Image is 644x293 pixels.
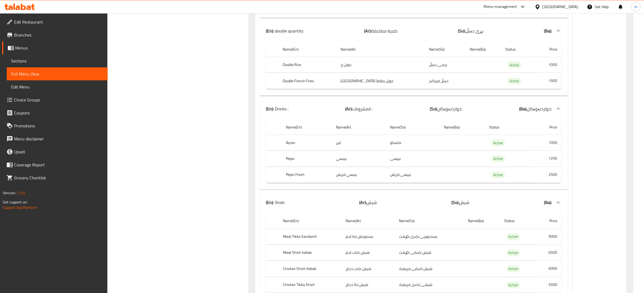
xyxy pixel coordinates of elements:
span: Coupons [14,110,103,116]
span: Version: [3,189,16,196]
span: المشروبات : [352,105,373,113]
td: شیش کەبابی گۆشت [395,245,464,261]
span: خواردنەوەکان: [437,105,462,113]
table: choices table [266,120,562,183]
td: برنجی دەبڵ [425,57,465,73]
th: Name(Ar) [341,213,395,229]
a: Upsell [2,145,108,158]
th: Double French Fries [278,73,336,89]
td: دوبل رز [336,57,425,73]
th: Ayran [282,135,332,151]
div: Active [506,234,520,240]
div: [GEOGRAPHIC_DATA] [543,4,578,10]
td: ماستاو [386,135,440,151]
td: 1250 [530,151,562,167]
span: Active [507,62,521,68]
td: 1000 [537,57,562,73]
span: Coverage Report [14,162,103,168]
th: Name(So) [425,42,465,57]
span: Menu disclaimer [14,136,103,142]
span: كمية مضاعفة [371,27,397,35]
div: (En): Drinks :(Ar):المشروبات :(So):خواردنەوەکان:(Ba):خواردنەوەکان: [259,100,568,117]
b: (Ar): [364,27,371,35]
td: شیش کەبابی مریشک [395,261,464,277]
span: Active [506,266,520,272]
th: Price [530,120,562,135]
p: Drinks : [266,106,288,112]
b: (Ba): [544,199,552,207]
td: 1500 [537,73,562,89]
th: Name(So) [386,120,440,135]
th: Pepsi [282,151,332,167]
a: Menus [2,41,108,54]
div: Active [507,62,521,68]
span: Edit Menu [11,84,103,90]
th: Meat Tikka Sandwich [279,229,341,245]
a: Menu disclaimer [2,132,108,145]
th: Status [485,120,530,135]
th: Name(En) [278,42,336,57]
span: Grocery Checklist [14,175,103,181]
b: (Ar): [359,199,367,207]
th: Price [536,213,562,229]
p: double quantity [266,28,303,34]
td: 9000 [536,229,562,245]
a: Support.OpsPlatform [3,204,37,211]
span: Choice Groups [14,97,103,103]
span: Full Menu View [11,71,103,77]
th: Chicken Shish Kebab [279,261,341,277]
a: Edit Restaurant [2,15,108,28]
span: Promotions [14,123,103,129]
div: Menu-management [484,4,517,10]
b: (En): [266,27,274,35]
span: Branches [14,32,103,38]
td: 2500 [530,167,562,183]
div: (En): Shish(Ar):شیش(So):شیش(Ba): [259,194,568,211]
div: Active [506,250,520,256]
th: Name(Ar) [332,120,386,135]
td: بيبسي فريش [332,167,386,183]
div: Active [491,172,505,178]
td: شیشی تکەی مریشک [395,277,464,293]
td: دوبل بطاطا [GEOGRAPHIC_DATA] [336,73,425,89]
th: Double Rice [278,57,336,73]
td: شيش كباب لحم [341,245,395,261]
span: شیش [367,199,377,207]
span: Sections [11,58,103,64]
th: Status [500,213,536,229]
a: Promotions [2,119,108,132]
span: بڕی دەبڵ [465,27,483,35]
th: Name(Ba) [465,42,501,57]
th: Name(Ba) [440,120,485,135]
b: (So): [458,27,465,35]
span: خواردنەوەکان: [527,105,552,113]
th: Meat Shish kebab [279,245,341,261]
a: Sections [7,54,108,67]
td: دەبڵ فینگەر [425,73,465,89]
th: Status [501,42,536,57]
td: شيش تكا دجاج [341,277,395,293]
span: Edit Restaurant [14,19,103,25]
span: Active [506,282,520,288]
span: Menus [15,45,103,51]
span: Upsell [14,149,103,155]
span: Get support on: [3,199,28,206]
b: (Ar): [345,105,352,113]
a: Coverage Report [2,158,108,171]
span: Active [491,140,505,146]
span: Active [491,156,505,162]
a: Branches [2,28,108,41]
td: 6000 [536,261,562,277]
th: Chicken Tikka Shish [279,277,341,293]
td: لبن [332,135,386,151]
td: 6500 [536,245,562,261]
th: Name(Ar) [336,42,425,57]
span: m [634,4,638,10]
b: (So): [451,199,459,207]
td: شيش كباب دجاج [341,261,395,277]
th: Name(Ba) [464,213,500,229]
